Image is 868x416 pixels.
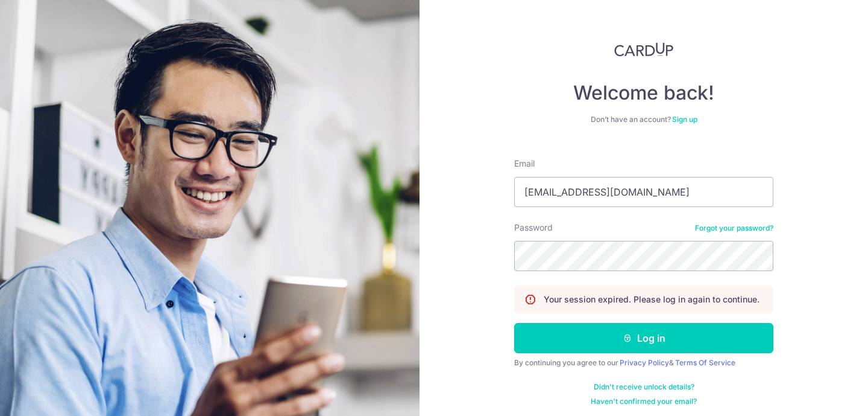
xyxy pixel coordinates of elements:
p: Your session expired. Please log in again to continue. [544,293,759,306]
label: Password [514,222,553,234]
button: Log in [514,323,773,353]
img: CardUp Logo [614,42,673,57]
label: Email [514,158,535,170]
input: Enter your Email [514,177,773,207]
a: Forgot your password? [695,223,773,233]
a: Didn't receive unlock details? [594,382,694,392]
h4: Welcome back! [514,81,773,105]
div: By continuing you agree to our & [514,358,773,368]
a: Sign up [672,115,697,124]
a: Terms Of Service [675,358,735,367]
a: Haven't confirmed your email? [591,397,697,406]
a: Privacy Policy [620,358,669,367]
div: Don’t have an account? [514,115,773,124]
